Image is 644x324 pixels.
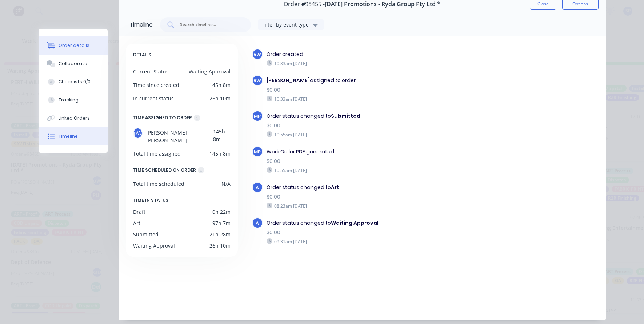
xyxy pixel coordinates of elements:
[267,77,310,84] b: [PERSON_NAME]
[267,184,480,191] div: Order status changed to
[209,150,231,157] div: 145h 8m
[253,77,261,84] span: RW
[258,19,324,30] button: Filter by event type
[331,219,379,227] b: Waiting Approval
[133,51,151,59] span: DETAILS
[267,148,480,156] div: Work Order PDF generated
[59,133,78,140] div: Timeline
[325,1,440,8] span: [DATE] Promotions - Ryda Group Pty Ltd *
[331,112,360,120] b: Submitted
[267,86,480,94] div: $0.00
[262,21,311,28] div: Filter by event type
[39,91,108,109] button: Tracking
[267,193,480,201] div: $0.00
[254,113,261,120] span: MP
[129,20,153,29] div: Timeline
[59,60,87,67] div: Collaborate
[133,180,184,188] div: Total time scheduled
[253,51,261,58] span: RW
[209,81,231,89] div: 145h 8m
[284,1,325,8] span: Order #98455 -
[209,242,231,249] div: 26h 10m
[133,219,140,227] div: Art
[267,203,480,209] div: 08:23am [DATE]
[267,167,480,173] div: 10:55am [DATE]
[133,150,181,157] div: Total time assigned
[212,208,231,216] div: 0h 22m
[39,36,108,55] button: Order details
[267,229,480,236] div: $0.00
[133,166,196,174] div: TIME SCHEDULED ON ORDER
[133,196,168,204] span: TIME IN STATUS
[133,208,145,216] div: Draft
[179,21,240,28] input: Search timeline...
[267,122,480,129] div: $0.00
[267,96,480,102] div: 10:33am [DATE]
[39,73,108,91] button: Checklists 0/0
[59,115,90,121] div: Linked Orders
[133,231,159,238] div: Submitted
[267,219,480,227] div: Order status changed to
[189,68,231,75] div: Waiting Approval
[213,128,231,144] div: 145h 8m
[267,131,480,138] div: 10:55am [DATE]
[39,127,108,145] button: Timeline
[133,242,175,249] div: Waiting Approval
[267,77,480,84] div: assigned to order
[39,55,108,73] button: Collaborate
[267,60,480,67] div: 10:33am [DATE]
[267,157,480,165] div: $0.00
[212,219,231,227] div: 97h 7m
[59,79,91,85] div: Checklists 0/0
[133,128,143,139] div: pW
[59,97,79,103] div: Tracking
[146,128,213,144] span: [PERSON_NAME] [PERSON_NAME]
[267,112,480,120] div: Order status changed to
[267,238,480,245] div: 09:31am [DATE]
[209,231,231,238] div: 21h 28m
[59,42,89,49] div: Order details
[133,68,169,75] div: Current Status
[209,95,231,102] div: 26h 10m
[221,180,231,188] div: N/A
[267,51,480,58] div: Order created
[39,109,108,127] button: Linked Orders
[256,184,259,191] span: a
[133,114,192,122] div: TIME ASSIGNED TO ORDER
[256,220,259,227] span: a
[331,184,339,191] b: Art
[254,148,261,155] span: MP
[133,95,174,102] div: In current status
[133,81,179,89] div: Time since created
